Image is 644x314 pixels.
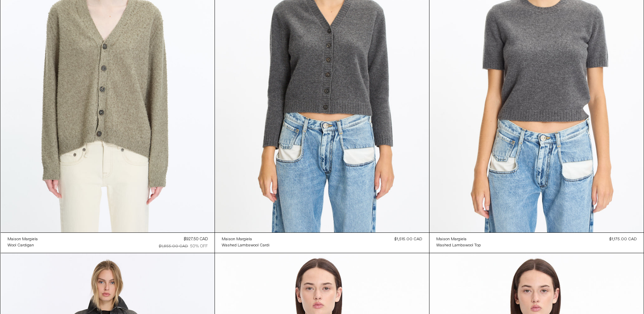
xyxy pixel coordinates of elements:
[436,237,466,242] div: Maison Margiela
[7,243,34,248] div: Wool Cardigan
[222,243,270,248] div: Washed Lambswool Cardi
[184,236,208,242] div: $927.50 CAD
[7,242,38,248] a: Wool Cardigan
[436,243,481,248] div: Washed Lambswool Top
[7,236,38,242] a: Maison Margiela
[7,237,38,242] div: Maison Margiela
[222,237,252,242] div: Maison Margiela
[436,236,481,242] a: Maison Margiela
[222,242,270,248] a: Washed Lambswool Cardi
[394,236,422,242] div: $1,515.00 CAD
[222,236,270,242] a: Maison Margiela
[609,236,637,242] div: $1,175.00 CAD
[190,243,208,249] div: 50% OFF
[436,242,481,248] a: Washed Lambswool Top
[159,243,188,249] div: $1,855.00 CAD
